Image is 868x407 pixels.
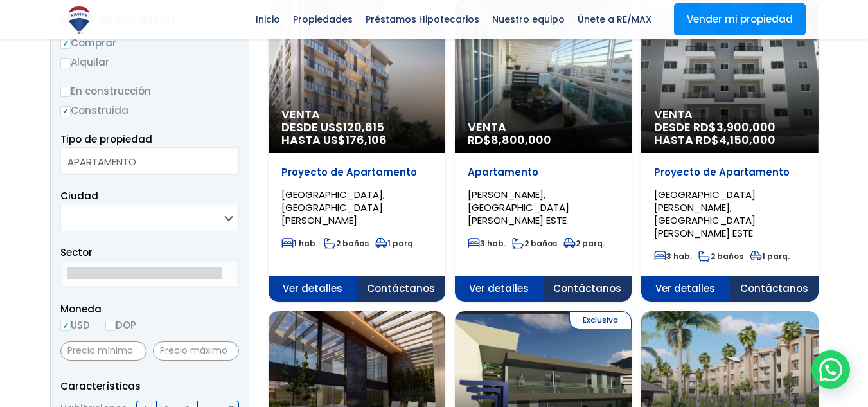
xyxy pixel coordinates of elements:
[357,276,445,302] span: Contáctanos
[674,3,806,35] a: Vender mi propiedad
[641,276,730,302] span: Ver detalles
[716,119,775,135] span: 3,900,000
[468,132,551,148] span: RD$
[343,119,384,135] span: 120,615
[60,58,71,68] input: Alquilar
[563,238,605,249] span: 2 parq.
[468,121,619,134] span: Venta
[486,10,571,29] span: Nuestro equipo
[153,341,239,361] input: Precio máximo
[571,10,658,29] span: Únete a RE/MAX
[60,132,152,146] span: Tipo de propiedad
[375,238,415,249] span: 1 parq.
[491,132,551,148] span: 8,800,000
[654,188,756,240] span: [GEOGRAPHIC_DATA][PERSON_NAME], [GEOGRAPHIC_DATA][PERSON_NAME] ESTE
[359,10,486,29] span: Préstamos Hipotecarios
[543,276,632,302] span: Contáctanos
[60,378,239,394] p: Características
[67,169,222,184] option: CASA
[269,276,357,302] span: Ver detalles
[281,188,385,227] span: [GEOGRAPHIC_DATA], [GEOGRAPHIC_DATA][PERSON_NAME]
[281,238,317,249] span: 1 hab.
[654,134,805,147] span: HASTA RD$
[60,301,239,317] span: Moneda
[512,238,557,249] span: 2 baños
[468,238,506,249] span: 3 hab.
[346,132,387,148] span: 176,106
[105,317,136,333] label: DOP
[60,341,146,361] input: Precio mínimo
[60,321,71,331] input: USD
[60,317,90,333] label: USD
[60,39,71,49] input: Comprar
[60,246,93,259] span: Sector
[60,83,239,99] label: En construcción
[105,321,116,331] input: DOP
[455,276,544,302] span: Ver detalles
[719,132,775,148] span: 4,150,000
[324,238,369,249] span: 2 baños
[281,121,432,147] span: DESDE US$
[287,10,359,29] span: Propiedades
[654,251,692,262] span: 3 hab.
[281,108,432,121] span: Venta
[654,121,805,147] span: DESDE RD$
[67,154,222,169] option: APARTAMENTO
[730,276,819,302] span: Contáctanos
[569,311,632,329] span: Exclusiva
[60,35,239,51] label: Comprar
[60,54,239,70] label: Alquilar
[698,251,743,262] span: 2 baños
[60,106,71,116] input: Construida
[60,87,71,97] input: En construcción
[281,166,432,179] p: Proyecto de Apartamento
[468,188,569,227] span: [PERSON_NAME], [GEOGRAPHIC_DATA][PERSON_NAME] ESTE
[654,166,805,179] p: Proyecto de Apartamento
[750,251,790,262] span: 1 parq.
[63,4,95,36] img: Logo de REMAX
[654,108,805,121] span: Venta
[60,102,239,118] label: Construida
[60,189,98,203] span: Ciudad
[468,166,619,179] p: Apartamento
[249,10,287,29] span: Inicio
[281,134,432,147] span: HASTA US$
